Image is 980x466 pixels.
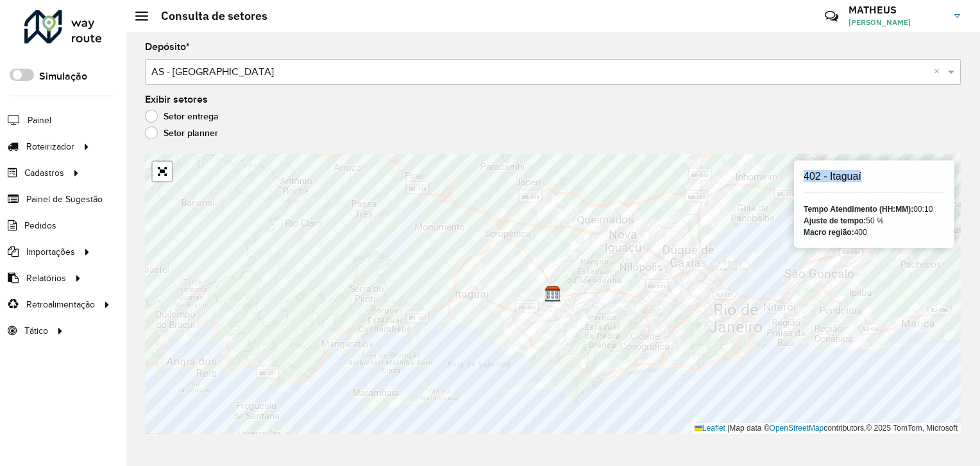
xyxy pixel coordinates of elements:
div: 50 % [804,215,945,227]
span: Roteirizador [26,140,74,153]
strong: Macro região: [804,228,854,237]
strong: Ajuste de tempo: [804,216,866,225]
a: OpenStreetMap [770,424,824,433]
h2: Consulta de setores [148,9,267,23]
label: Simulação [39,69,87,84]
div: Map data © contributors,© 2025 TomTom, Microsoft [691,423,961,434]
a: Leaflet [695,424,725,433]
div: 00:10 [804,203,945,215]
strong: Tempo Atendimento (HH:MM): [804,205,913,214]
span: [PERSON_NAME] [849,17,945,28]
h3: MATHEUS [849,4,945,16]
label: Setor planner [145,126,218,139]
span: Painel de Sugestão [26,193,103,206]
span: Cadastros [24,166,64,180]
span: Importações [26,245,75,259]
label: Setor entrega [145,110,219,123]
a: Contato Rápido [818,3,845,30]
span: Tático [24,324,48,338]
label: Exibir setores [145,92,208,107]
div: 400 [804,227,945,238]
span: | [727,424,729,433]
h6: 402 - Itaguaí [804,170,945,182]
span: Pedidos [24,219,56,232]
span: Relatórios [26,272,66,285]
span: Clear all [934,64,945,80]
span: Painel [28,114,51,127]
a: Abrir mapa em tela cheia [153,162,172,181]
span: Retroalimentação [26,298,95,311]
label: Depósito [145,39,190,55]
